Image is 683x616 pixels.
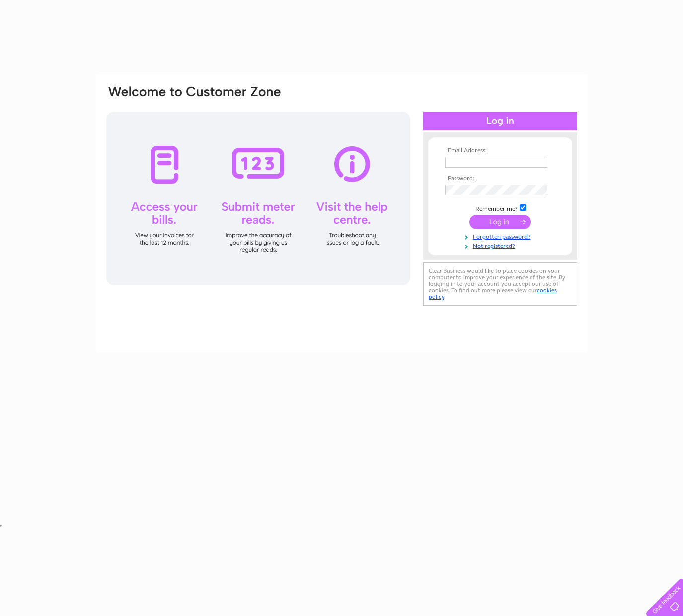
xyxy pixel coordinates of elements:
input: Submit [469,215,531,229]
th: Password: [443,175,558,182]
a: Forgotten password? [445,231,558,241]
td: Remember me? [443,203,558,213]
div: Clear Business would like to place cookies on your computer to improve your experience of the sit... [423,262,577,306]
a: Not registered? [445,241,558,250]
a: cookies policy [429,287,557,300]
th: Email Address: [443,147,558,154]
